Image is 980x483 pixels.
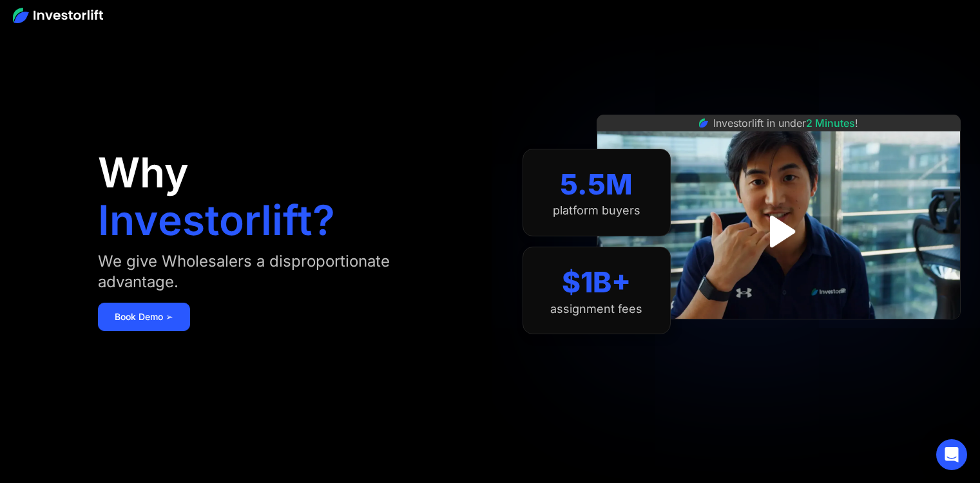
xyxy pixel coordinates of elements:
[682,326,875,341] iframe: Customer reviews powered by Trustpilot
[98,200,335,241] h1: Investorlift?
[98,303,190,331] a: Book Demo ➢
[806,117,855,129] span: 2 Minutes
[98,251,452,292] div: We give Wholesalers a disproportionate advantage.
[550,302,642,316] div: assignment fees
[553,204,640,218] div: platform buyers
[562,265,631,299] div: $1B+
[98,152,189,193] h1: Why
[750,203,807,260] a: open lightbox
[560,167,633,202] div: 5.5M
[936,439,967,470] div: Open Intercom Messenger
[713,115,858,131] div: Investorlift in under !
